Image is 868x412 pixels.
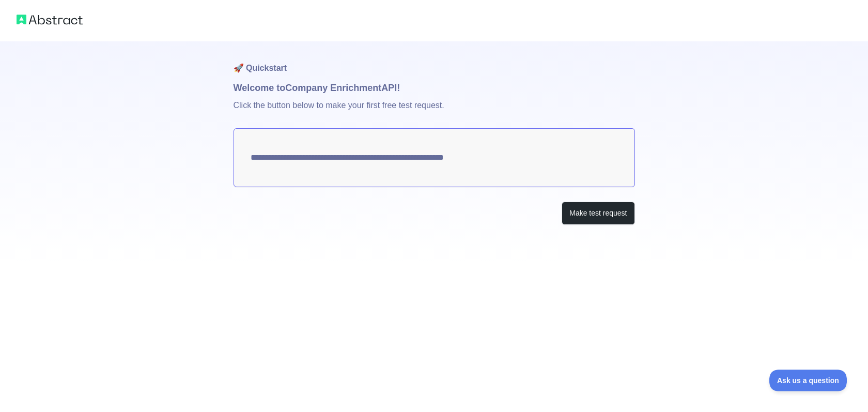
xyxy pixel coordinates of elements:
[17,12,83,27] img: Abstract logo
[234,81,635,95] h1: Welcome to Company Enrichment API!
[562,202,634,225] button: Make test request
[769,370,847,391] iframe: Toggle Customer Support
[234,41,635,81] h1: 🚀 Quickstart
[234,95,635,128] p: Click the button below to make your first free test request.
